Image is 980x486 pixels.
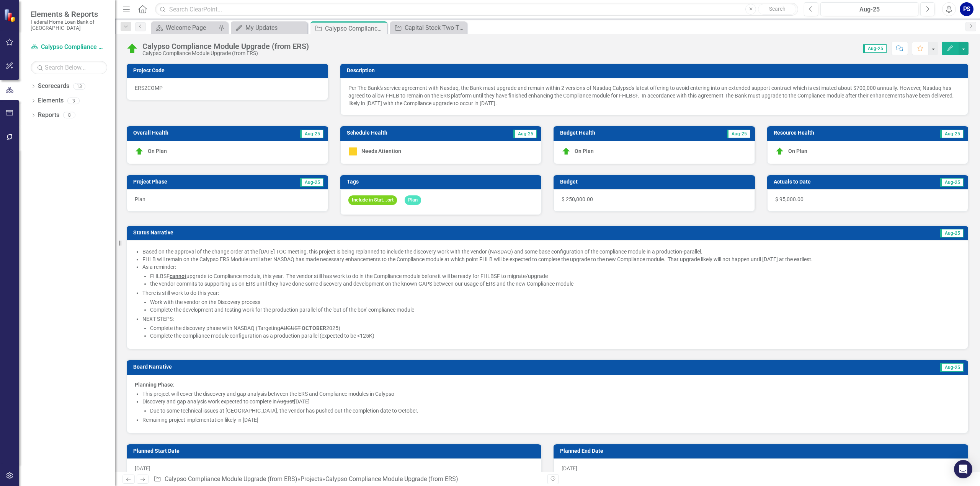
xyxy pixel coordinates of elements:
[133,130,247,136] h3: Overall Health
[325,24,385,33] div: Calypso Compliance Module Upgrade (from ERS)
[135,381,960,388] p: :
[31,19,107,31] small: Federal Home Loan Bank of [GEOGRAPHIC_DATA]
[940,363,964,372] span: Aug-25
[233,23,305,33] a: My Updates
[38,96,64,105] a: Elements
[166,23,216,33] div: Welcome Page
[769,6,786,12] span: Search
[38,82,69,91] a: Scorecards
[31,61,107,74] input: Search Below...
[150,298,960,306] li: Work with the vendor on the Discovery process
[348,84,960,107] p: Per The Bank's service agreement with Nasdaq, the Bank must upgrade and remain within 2 versions ...
[775,147,784,156] img: On Plan
[300,130,323,138] span: Aug-25
[150,407,960,414] li: Due to some technical issues at [GEOGRAPHIC_DATA], the vendor has pushed out the completion date ...
[142,289,960,314] li: There is still work to do this year:
[3,8,18,22] img: ClearPoint Strategy
[150,332,960,340] li: Complete the compliance module configuration as a production parallel (expected to be <125K)
[863,44,887,53] span: Aug-25
[774,130,893,136] h3: Resource Health
[820,2,918,16] button: Aug-25
[73,83,85,89] div: 13
[940,229,964,237] span: Aug-25
[405,23,465,33] div: Capital Stock Two-Tier Dividends
[142,50,309,56] div: Calypso Compliance Module Upgrade (from ERS)
[560,448,964,454] h3: Planned End Date
[142,390,960,398] li: This project will cover the discovery and gap analysis between the ERS and Compliance modules in ...
[67,98,80,104] div: 3
[142,248,960,255] li: Based on the approval of the change order at the [DATE] TOC meeting, this project is being replan...
[135,196,145,202] span: Plan
[133,448,537,454] h3: Planned Start Date
[165,475,297,483] a: Calypso Compliance Module Upgrade (from ERS)
[150,324,960,332] li: Complete the discovery phase with NASDAQ (Targeting 2025)
[31,43,107,52] a: Calypso Compliance Module Upgrade (from ERS)
[954,460,972,478] div: Open Intercom Messenger
[301,475,322,483] a: Projects
[133,364,645,370] h3: Board Narrative
[142,263,960,288] li: As a reminder:
[513,130,537,138] span: Aug-25
[245,23,305,33] div: My Updates
[775,196,804,202] span: $ 95,000.00
[31,10,107,19] span: Elements & Reports
[347,68,965,73] h3: Description
[560,130,673,136] h3: Budget Health
[135,382,173,388] strong: Planning Phase
[126,42,139,55] img: On Plan
[774,179,889,185] h3: Actuals to Date
[940,178,964,187] span: Aug-25
[135,147,144,156] img: On Plan
[133,68,324,73] h3: Project Code
[154,475,542,484] div: » »
[280,325,301,331] s: AUGUST
[142,416,960,424] li: Remaining project implementation likely in [DATE]
[347,179,538,185] h3: Tags
[133,230,653,236] h3: Status Narrative
[133,179,245,185] h3: Project Phase
[150,272,960,280] li: FHLBSF upgrade to Compliance module, this year. The vendor still has work to do in the Compliance...
[727,130,750,138] span: Aug-25
[348,147,358,156] img: Needs Attention
[325,475,458,483] div: Calypso Compliance Module Upgrade (from ERS)
[135,465,150,471] span: [DATE]
[142,315,960,340] li: NEXT STEPS:
[142,255,960,263] li: FHLB will remain on the Calypso ERS Module until after NASDAQ has made necessary enhancements to ...
[277,398,294,405] s: August
[562,196,593,202] span: $ 250,000.00
[361,148,401,154] span: Needs Attention
[150,306,960,314] li: Complete the development and testing work for the production parallel of the 'out of the box' com...
[788,148,807,154] span: On Plan
[562,465,577,471] span: [DATE]
[405,195,421,205] span: Plan
[63,112,75,119] div: 8
[153,23,216,33] a: Welcome Page
[562,147,571,156] img: On Plan
[302,325,326,331] strong: OCTOBER
[392,23,465,33] a: Capital Stock Two-Tier Dividends
[960,2,973,16] button: PS
[150,280,960,288] li: the vendor commits to supporting us on ERS until they have done some discovery and development on...
[135,85,163,91] span: ERS2COMP
[575,148,594,154] span: On Plan
[347,130,467,136] h3: Schedule Health
[142,42,309,50] div: Calypso Compliance Module Upgrade (from ERS)
[155,3,798,16] input: Search ClearPoint...
[300,178,323,187] span: Aug-25
[38,111,59,120] a: Reports
[823,5,916,14] div: Aug-25
[170,273,186,279] strong: cannot
[148,148,167,154] span: On Plan
[348,195,397,205] span: Include in Stat...ort
[758,4,796,15] button: Search
[940,130,964,138] span: Aug-25
[560,179,751,185] h3: Budget
[142,398,960,414] li: Discovery and gap analysis work expected to complete in [DATE]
